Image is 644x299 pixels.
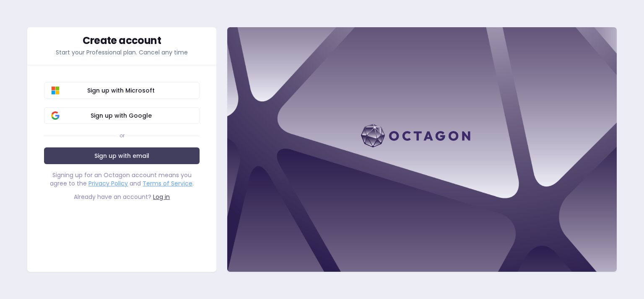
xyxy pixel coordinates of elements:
button: Sign up with Google [44,107,200,124]
div: or [119,132,125,139]
p: Start your Professional plan. Cancel any time [44,48,200,57]
div: Signing up for an Octagon account means you agree to the and . [44,171,200,188]
div: Create account [44,36,200,46]
button: Sign up with Microsoft [44,82,200,99]
div: Already have an account? [44,193,200,201]
a: Sign up with email [44,147,200,164]
a: Terms of Service [143,179,192,188]
span: Sign up with Google [49,111,192,120]
span: Sign up with Microsoft [49,86,192,95]
a: Log in [153,193,170,201]
a: Privacy Policy [88,179,128,188]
